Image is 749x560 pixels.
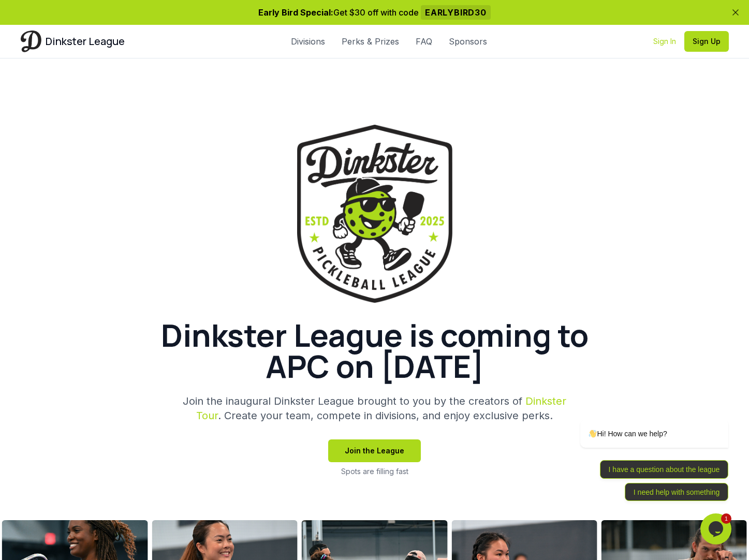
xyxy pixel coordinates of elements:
[684,31,729,52] button: Sign Up
[258,7,333,18] span: Early Bird Special:
[341,466,408,477] p: Spots are filling fast
[21,6,729,19] p: Get $30 off with code
[421,5,491,20] span: EARLYBIRD30
[342,35,399,48] a: Perks & Prizes
[700,513,733,544] iframe: chat widget
[176,394,574,423] p: Join the inaugural Dinkster League brought to you by the creators of . Create your team, compete ...
[21,31,125,52] a: Dinkster League
[46,34,125,49] span: Dinkster League
[416,35,432,48] a: FAQ
[126,319,623,381] h1: Dinkster League is coming to APC on [DATE]
[730,7,741,18] button: Dismiss banner
[328,439,421,462] button: Join the League
[21,31,41,52] img: Dinkster
[297,125,452,303] img: Dinkster League
[653,36,676,47] a: Sign In
[449,35,487,48] a: Sponsors
[547,326,733,508] iframe: chat widget
[291,35,325,48] a: Divisions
